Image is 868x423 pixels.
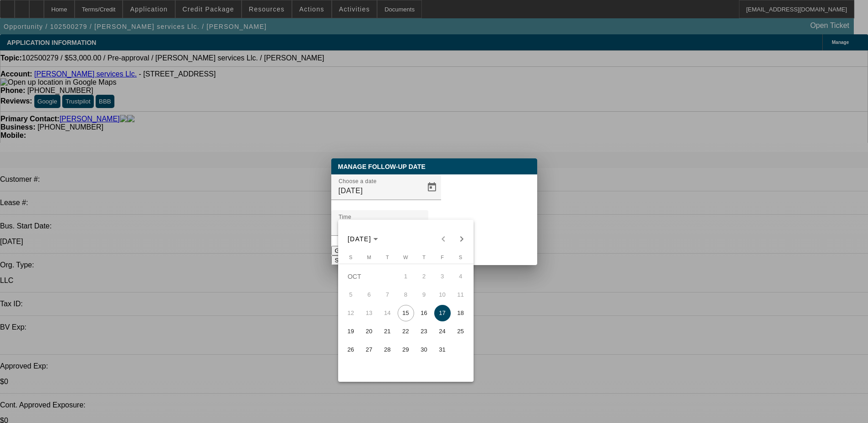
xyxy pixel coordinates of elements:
[415,322,433,341] button: October 23, 2025
[422,255,426,260] span: T
[343,287,359,303] span: 5
[398,287,414,303] span: 8
[397,286,415,304] button: October 8, 2025
[397,322,415,341] button: October 22, 2025
[441,255,444,260] span: F
[415,341,433,359] button: October 30, 2025
[434,268,451,285] span: 3
[361,323,377,340] span: 20
[360,286,378,304] button: October 6, 2025
[434,287,451,303] span: 10
[434,305,451,321] span: 17
[452,286,470,304] button: October 11, 2025
[379,287,396,303] span: 7
[367,255,371,260] span: M
[386,255,389,260] span: T
[416,342,432,358] span: 30
[453,323,469,340] span: 25
[452,267,470,286] button: October 4, 2025
[349,255,352,260] span: S
[398,323,414,340] span: 22
[378,286,397,304] button: October 7, 2025
[397,341,415,359] button: October 29, 2025
[433,304,452,322] button: October 17, 2025
[416,323,432,340] span: 23
[343,342,359,358] span: 26
[342,341,360,359] button: October 26, 2025
[360,304,378,322] button: October 13, 2025
[379,323,396,340] span: 21
[453,268,469,285] span: 4
[416,268,432,285] span: 2
[403,255,408,260] span: W
[342,322,360,341] button: October 19, 2025
[434,323,451,340] span: 24
[433,267,452,286] button: October 3, 2025
[378,341,397,359] button: October 28, 2025
[343,305,359,321] span: 12
[397,304,415,322] button: October 15, 2025
[453,287,469,303] span: 11
[398,305,414,321] span: 15
[415,286,433,304] button: October 9, 2025
[416,305,432,321] span: 16
[378,322,397,341] button: October 21, 2025
[433,286,452,304] button: October 10, 2025
[379,305,396,321] span: 14
[397,267,415,286] button: October 1, 2025
[361,287,377,303] span: 6
[379,342,396,358] span: 28
[342,304,360,322] button: October 12, 2025
[398,268,414,285] span: 1
[360,322,378,341] button: October 20, 2025
[361,342,377,358] span: 27
[360,341,378,359] button: October 27, 2025
[453,230,471,248] button: Next month
[398,342,414,358] span: 29
[415,304,433,322] button: October 16, 2025
[342,286,360,304] button: October 5, 2025
[416,287,432,303] span: 9
[378,304,397,322] button: October 14, 2025
[361,305,377,321] span: 13
[434,342,451,358] span: 31
[415,267,433,286] button: October 2, 2025
[452,322,470,341] button: October 25, 2025
[433,341,452,359] button: October 31, 2025
[348,235,372,243] span: [DATE]
[433,322,452,341] button: October 24, 2025
[343,323,359,340] span: 19
[452,304,470,322] button: October 18, 2025
[344,231,382,247] button: Choose month and year
[342,267,397,286] td: OCT
[459,255,462,260] span: S
[453,305,469,321] span: 18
